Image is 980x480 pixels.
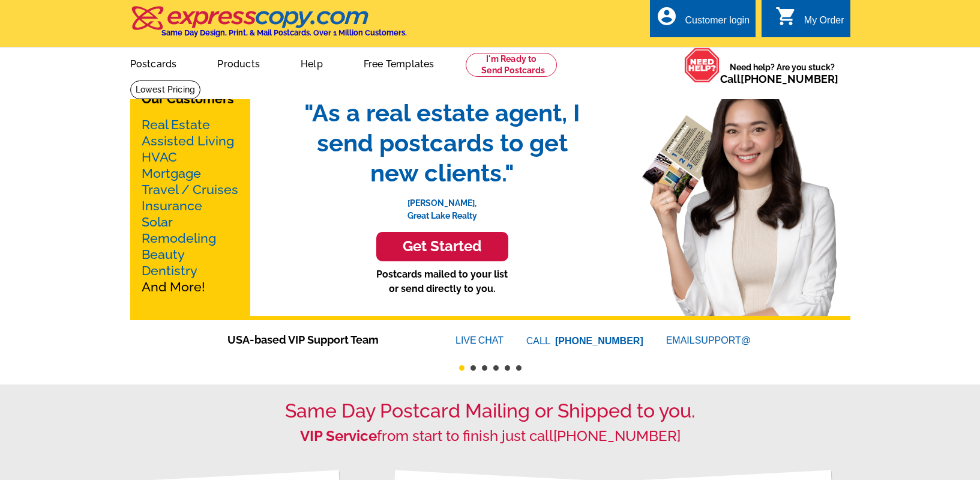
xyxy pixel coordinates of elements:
div: My Order [804,15,844,32]
a: Beauty [142,247,185,262]
font: SUPPORT@ [695,333,753,348]
p: Postcards mailed to your list or send directly to you. [292,267,592,296]
a: HVAC [142,150,177,165]
a: Get Started [292,232,592,261]
a: Remodeling [142,231,216,246]
div: Customer login [685,15,750,32]
a: Products [198,49,279,77]
span: Need help? Are you stuck? [720,61,844,85]
a: [PHONE_NUMBER] [555,336,643,346]
a: [PHONE_NUMBER] [741,73,838,85]
a: [PHONE_NUMBER] [553,427,681,445]
a: Free Templates [344,49,454,77]
p: And More! [142,117,239,295]
a: Travel / Cruises [142,182,238,197]
a: Help [281,49,342,77]
strong: VIP Service [300,427,377,445]
a: Mortgage [142,166,201,181]
button: 5 of 6 [505,365,510,371]
span: Call [720,73,838,85]
i: account_circle [656,5,678,27]
a: Insurance [142,198,202,213]
button: 3 of 6 [482,365,487,371]
h1: Same Day Postcard Mailing or Shipped to you. [130,399,850,422]
a: Real Estate [142,117,210,132]
a: account_circle Customer login [656,13,750,28]
p: [PERSON_NAME], Great Lake Realty [292,188,592,222]
img: help [684,47,720,83]
h4: Same Day Design, Print, & Mail Postcards. Over 1 Million Customers. [161,28,407,37]
button: 2 of 6 [470,365,476,371]
i: shopping_cart [775,5,797,27]
font: LIVE [455,333,478,348]
font: CALL [526,334,552,348]
a: Same Day Design, Print, & Mail Postcards. Over 1 Million Customers. [130,14,407,37]
a: Postcards [111,49,196,77]
a: shopping_cart My Order [775,13,844,28]
a: Dentistry [142,263,197,278]
a: Assisted Living [142,133,234,148]
h2: from start to finish just call [130,428,850,445]
h3: Get Started [391,238,493,255]
button: 4 of 6 [493,365,499,371]
button: 6 of 6 [516,365,522,371]
a: EMAILSUPPORT@ [666,335,753,345]
a: Solar [142,214,173,229]
a: LIVECHAT [455,335,504,345]
span: USA-based VIP Support Team [227,332,419,348]
span: "As a real estate agent, I send postcards to get new clients." [292,98,592,188]
button: 1 of 6 [459,365,464,371]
